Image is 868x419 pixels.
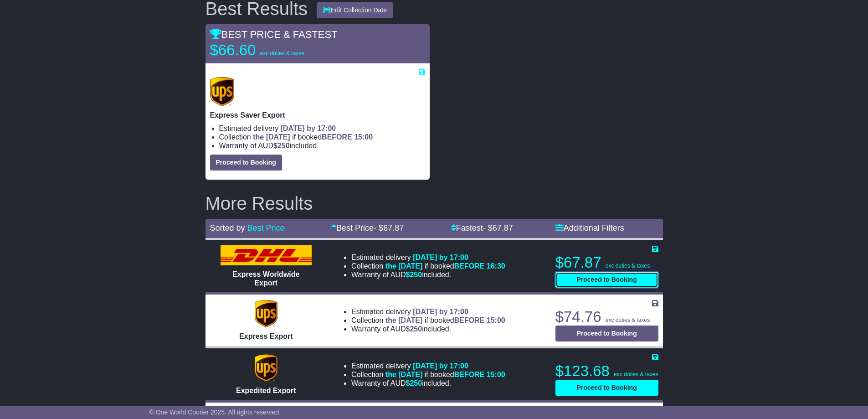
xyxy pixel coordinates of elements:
h2: More Results [205,193,663,213]
span: $ [406,271,422,279]
span: exc duties & taxes [606,263,650,269]
span: 67.87 [493,223,513,233]
span: $ [406,325,422,333]
span: 250 [277,142,290,150]
li: Collection [351,370,505,379]
button: Proceed to Booking [210,155,282,171]
li: Warranty of AUD included. [351,325,505,333]
li: Warranty of AUD included. [219,141,425,150]
span: [DATE] by 17:00 [413,308,468,316]
span: exc duties & taxes [614,371,658,378]
p: $66.60 [210,41,324,59]
li: Collection [351,316,505,325]
span: Express Export [239,332,293,340]
span: exc duties & taxes [260,50,304,57]
li: Collection [219,133,425,141]
span: Sorted by [210,223,245,233]
span: the [DATE] [385,371,422,378]
li: Estimated delivery [219,124,425,133]
img: UPS (new): Express Export [255,300,277,327]
span: if booked [385,371,505,378]
span: the [DATE] [385,262,422,270]
span: the [DATE] [253,133,290,141]
span: 250 [410,271,422,279]
span: the [DATE] [385,316,422,324]
p: $67.87 [555,253,658,272]
span: © One World Courier 2025. All rights reserved. [149,409,281,416]
li: Estimated delivery [351,253,505,262]
span: if booked [253,133,373,141]
li: Warranty of AUD included. [351,379,505,388]
a: Best Price- $67.87 [331,223,404,233]
p: $74.76 [555,308,658,326]
span: Express Worldwide Export [232,270,299,287]
span: Expedited Export [236,387,296,394]
a: Best Price [247,223,285,233]
span: 250 [410,379,422,387]
span: 250 [410,325,422,333]
button: Edit Collection Date [317,2,393,18]
li: Warranty of AUD included. [351,270,505,279]
span: 15:00 [487,371,505,378]
a: Additional Filters [555,223,624,233]
span: exc duties & taxes [606,317,650,323]
span: $ [273,142,290,150]
span: [DATE] by 17:00 [413,253,468,261]
a: Fastest- $67.87 [451,223,513,233]
span: BEFORE [322,133,352,141]
span: - $ [374,223,404,233]
span: 15:00 [354,133,373,141]
span: 67.87 [383,223,404,233]
span: if booked [385,262,505,270]
li: Estimated delivery [351,307,505,316]
p: Express Saver Export [210,111,425,119]
p: $123.68 [555,362,658,380]
span: [DATE] by 17:00 [413,362,468,370]
img: UPS (new): Express Saver Export [210,77,235,106]
span: 16:30 [487,262,505,270]
span: BEFORE [454,316,485,324]
span: BEFORE [454,262,485,270]
img: DHL: Express Worldwide Export [221,245,312,265]
li: Collection [351,262,505,270]
span: if booked [385,316,505,324]
button: Proceed to Booking [555,272,658,288]
span: $ [406,379,422,387]
span: [DATE] by 17:00 [281,124,336,132]
span: - $ [483,223,513,233]
img: UPS (new): Expedited Export [255,354,277,382]
span: 15:00 [487,316,505,324]
li: Estimated delivery [351,362,505,370]
button: Proceed to Booking [555,326,658,341]
span: BEFORE [454,371,485,378]
button: Proceed to Booking [555,380,658,396]
span: BEST PRICE & FASTEST [210,29,338,40]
